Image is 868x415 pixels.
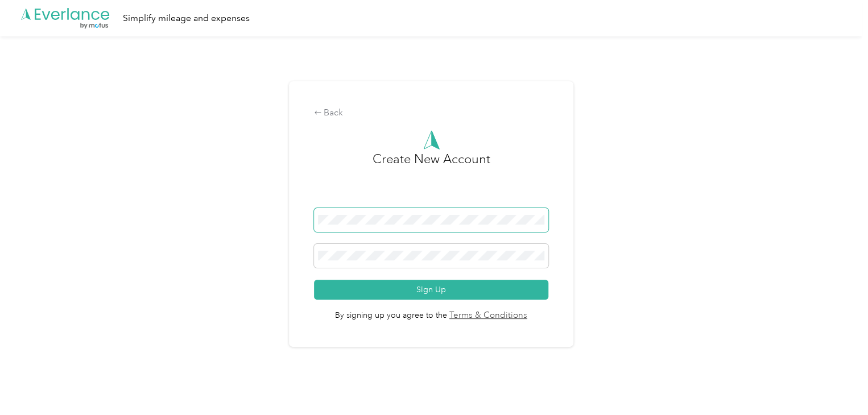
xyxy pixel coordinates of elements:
span: By signing up you agree to the [314,300,548,322]
h3: Create New Account [373,150,490,208]
div: Simplify mileage and expenses [123,11,250,26]
button: Sign Up [314,280,548,300]
div: Back [314,106,548,120]
a: Terms & Conditions [447,309,527,322]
